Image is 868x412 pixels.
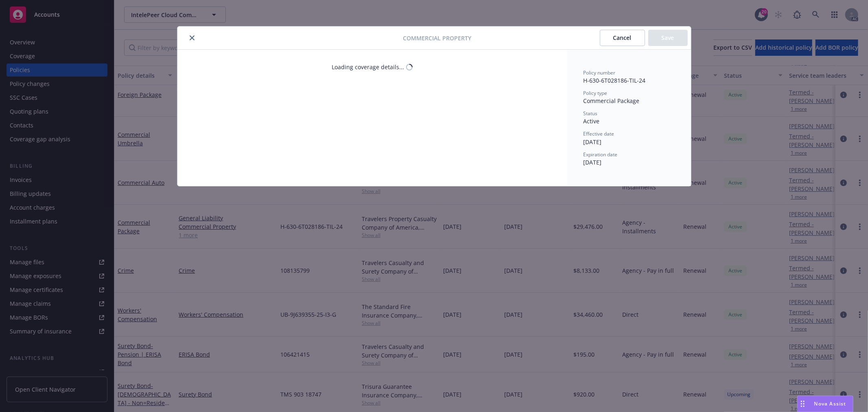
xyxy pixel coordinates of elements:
span: Active [584,117,600,125]
span: Policy type [584,90,608,96]
span: Commercial Property [403,34,472,42]
div: Drag to move [798,396,808,412]
div: Loading coverage details... [332,63,404,71]
button: Cancel [600,30,645,46]
span: Expiration date [584,151,618,158]
span: [DATE] [584,158,602,166]
span: Status [584,110,598,117]
span: Policy number [584,69,616,76]
button: Nova Assist [797,396,853,412]
span: Nova Assist [814,400,846,407]
span: Effective date [584,130,614,137]
span: Commercial Package [584,97,640,105]
button: close [187,33,197,43]
span: [DATE] [584,138,602,146]
span: H-630-6T028186-TIL-24 [584,77,646,84]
